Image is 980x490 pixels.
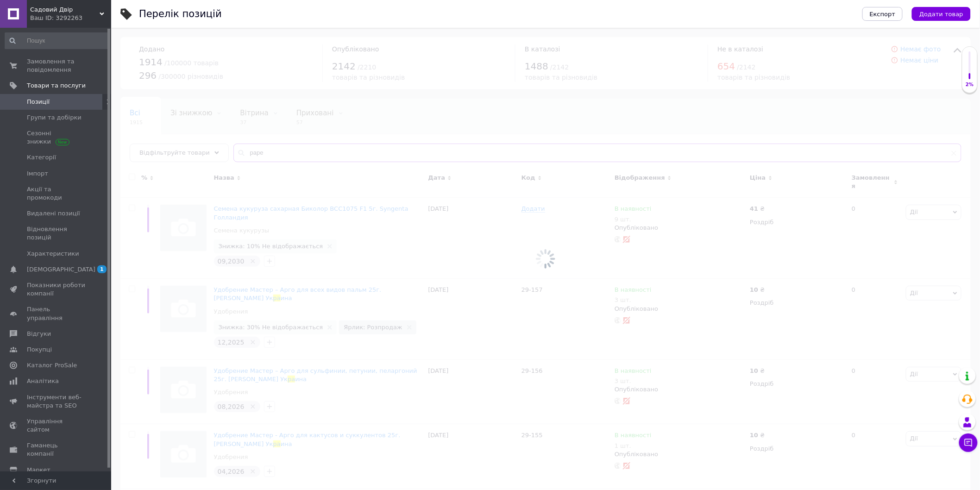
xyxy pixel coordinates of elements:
span: Позиції [27,98,50,106]
span: Характеристики [27,250,79,258]
span: Групи та добірки [27,113,82,122]
span: [DEMOGRAPHIC_DATA] [27,265,95,274]
span: Маркет [27,466,50,474]
span: Покупці [27,346,52,354]
div: Перелік позицій [139,9,222,19]
input: Пошук [5,32,109,49]
div: 2% [962,82,977,88]
span: Відновлення позицій [27,225,86,242]
span: Садовий Двір [30,6,100,14]
button: Чат з покупцем [959,433,978,452]
span: Сезонні знижки [27,129,86,146]
span: Відгуки [27,330,51,338]
span: Видалені позиції [27,209,80,218]
span: Управління сайтом [27,417,86,434]
span: Додати товар [919,11,963,18]
button: Експорт [862,7,903,21]
span: Панель управління [27,305,86,322]
span: Товари та послуги [27,82,86,90]
button: Додати товар [912,7,971,21]
span: Експорт [870,11,896,18]
span: Інструменти веб-майстра та SEO [27,393,86,410]
span: Аналітика [27,377,59,385]
span: Гаманець компанії [27,441,86,458]
span: Замовлення та повідомлення [27,57,86,74]
div: Ваш ID: 3292263 [30,14,111,22]
span: Категорії [27,153,56,162]
span: Акції та промокоди [27,185,86,202]
span: 1 [97,265,107,273]
span: Показники роботи компанії [27,281,86,298]
span: Каталог ProSale [27,361,77,370]
span: Імпорт [27,170,48,178]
